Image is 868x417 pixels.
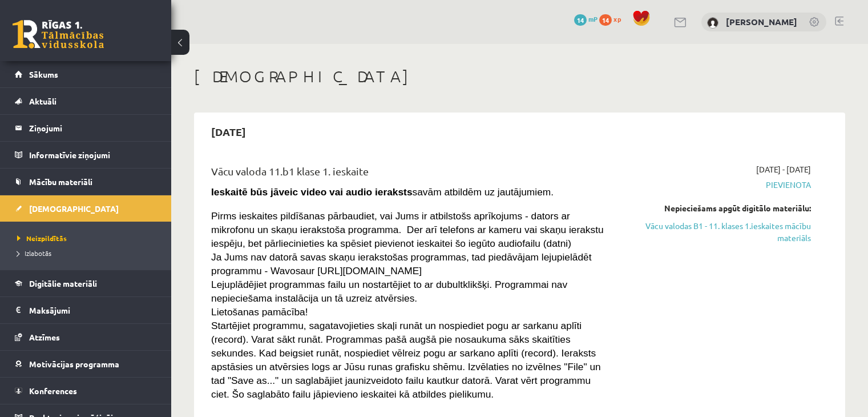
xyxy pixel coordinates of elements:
span: Startējiet programmu, sagatavojieties skaļi runāt un nospiediet pogu ar sarkanu aplīti (record). ... [211,320,601,400]
strong: Ieskaitē būs jāveic video vai audio ieraksts [211,186,413,198]
span: savām atbildēm uz jautājumiem. [211,186,554,198]
a: Digitālie materiāli [15,270,157,296]
span: Ja Jums nav datorā savas skaņu ierakstošas programmas, tad piedāvājam lejupielādēt programmu - Wa... [211,251,592,276]
span: Lejuplādējiet programmas failu un nostartējiet to ar dubultklikšķi. Programmai nav nepieciešama i... [211,279,567,304]
a: 14 mP [574,14,597,23]
a: Maksājumi [15,297,157,323]
span: [DATE] - [DATE] [756,163,811,175]
span: mP [588,14,597,23]
a: Vācu valodas B1 - 11. klases 1.ieskaites mācību materiāls [623,220,811,244]
span: 14 [599,14,612,26]
span: Mācību materiāli [29,177,92,187]
div: Vācu valoda 11.b1 klase 1. ieskaite [211,163,605,185]
a: Izlabotās [17,248,160,258]
span: Atzīmes [29,332,60,342]
a: Motivācijas programma [15,351,157,377]
span: Digitālie materiāli [29,278,97,288]
span: Lietošanas pamācība! [211,306,308,318]
div: Nepieciešams apgūt digitālo materiālu: [623,202,811,214]
a: Sākums [15,61,157,87]
a: Atzīmes [15,324,157,350]
a: Informatīvie ziņojumi [15,142,157,168]
span: Aktuāli [29,96,56,106]
span: [DEMOGRAPHIC_DATA] [29,203,119,214]
legend: Informatīvie ziņojumi [29,142,157,168]
span: Pievienota [623,179,811,191]
a: Aktuāli [15,88,157,114]
a: [PERSON_NAME] [726,16,797,27]
a: Mācību materiāli [15,169,157,195]
span: Konferences [29,386,77,396]
span: Izlabotās [17,248,51,258]
h1: [DEMOGRAPHIC_DATA] [194,67,845,86]
a: 14 xp [599,14,627,23]
a: Konferences [15,378,157,404]
a: Rīgas 1. Tālmācības vidusskola [13,20,104,49]
a: [DEMOGRAPHIC_DATA] [15,195,157,222]
img: Sendija Ivanova [707,17,718,29]
legend: Maksājumi [29,297,157,323]
span: Sākums [29,69,58,79]
span: Neizpildītās [17,234,67,243]
h2: [DATE] [200,118,257,145]
legend: Ziņojumi [29,115,157,141]
span: Pirms ieskaites pildīšanas pārbaudiet, vai Jums ir atbilstošs aprīkojums - dators ar mikrofonu un... [211,210,604,249]
span: xp [613,14,621,23]
a: Neizpildītās [17,233,160,243]
span: Motivācijas programma [29,359,119,369]
a: Ziņojumi [15,115,157,141]
span: 14 [574,14,587,26]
